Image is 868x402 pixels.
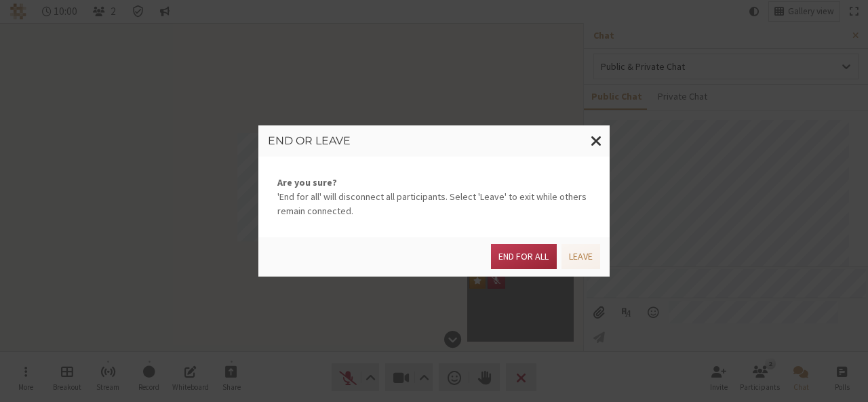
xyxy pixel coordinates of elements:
button: End for all [491,244,556,269]
button: Leave [561,244,600,269]
h3: End or leave [268,135,600,147]
button: Close modal [583,125,610,157]
strong: Are you sure? [277,176,591,190]
div: 'End for all' will disconnect all participants. Select 'Leave' to exit while others remain connec... [258,157,610,237]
